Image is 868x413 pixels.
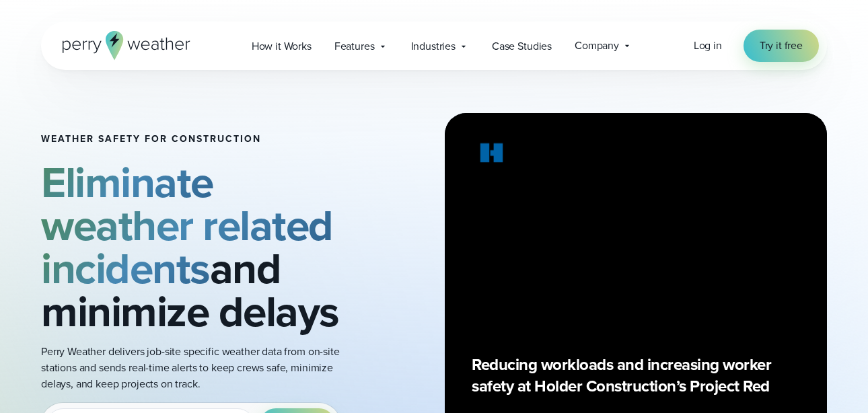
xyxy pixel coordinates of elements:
span: Features [334,38,375,54]
p: Perry Weather delivers job-site specific weather data from on-site stations and sends real-time a... [41,344,356,392]
h2: and minimize delays [41,161,356,333]
span: How it Works [252,38,312,54]
h1: Weather safety for Construction [41,134,356,145]
span: Try it free [760,38,803,54]
span: Case Studies [492,38,552,54]
span: Company [575,38,619,54]
a: Case Studies [480,32,563,60]
a: Log in [694,38,722,54]
a: How it Works [240,32,323,60]
strong: Eliminate weather related incidents [41,151,333,300]
a: Try it free [744,30,819,62]
p: Reducing workloads and increasing worker safety at Holder Construction’s Project Red [472,354,800,397]
span: Industries [411,38,456,54]
img: Holder.svg [472,140,512,171]
span: Log in [694,38,722,53]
